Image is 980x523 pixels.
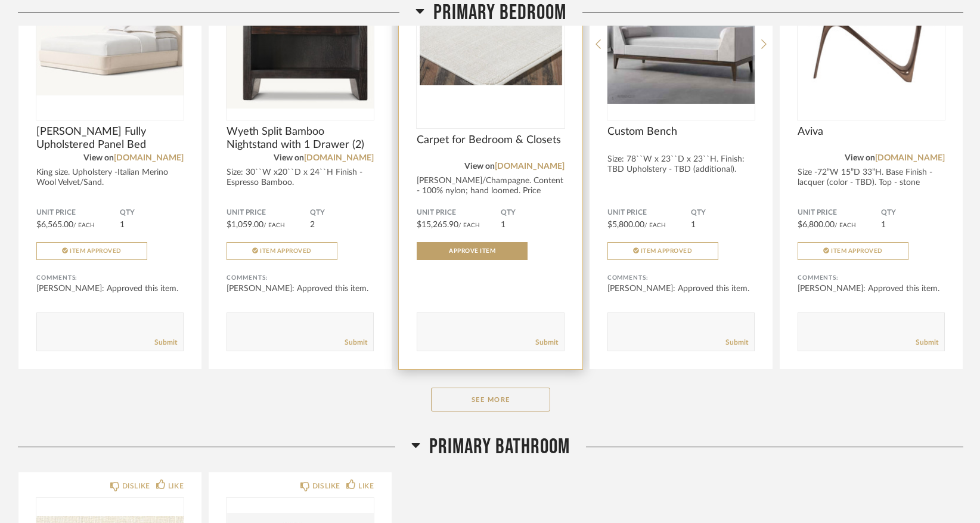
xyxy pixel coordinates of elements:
[36,283,184,295] div: [PERSON_NAME]: Approved this item.
[798,283,945,295] div: [PERSON_NAME]: Approved this item.
[120,221,125,229] span: 1
[458,222,480,228] span: / Each
[644,222,666,228] span: / Each
[227,272,374,284] div: Comments:
[310,208,374,218] span: QTY
[154,338,177,348] a: Submit
[227,283,374,295] div: [PERSON_NAME]: Approved this item.
[73,222,95,228] span: / Each
[607,283,755,295] div: [PERSON_NAME]: Approved this item.
[36,272,184,284] div: Comments:
[168,480,184,492] div: LIKE
[725,338,748,348] a: Submit
[358,480,374,492] div: LIKE
[845,154,875,162] span: View on
[36,242,147,260] button: Item Approved
[607,208,691,218] span: Unit Price
[607,221,644,229] span: $5,800.00
[607,272,755,284] div: Comments:
[312,480,340,492] div: DISLIKE
[122,480,150,492] div: DISLIKE
[263,222,285,228] span: / Each
[36,208,120,218] span: Unit Price
[691,221,696,229] span: 1
[798,208,881,218] span: Unit Price
[429,434,570,460] span: Primary Bathroom
[831,248,883,254] span: Item Approved
[501,208,565,218] span: QTY
[227,125,374,151] span: Wyeth Split Bamboo Nightstand with 1 Drawer (2)
[36,168,184,188] div: King size. Upholstery -Italian Merino Wool Velvet/Sand.
[227,168,374,188] div: Size: 30``W x20``D x 24``H Finish - Espresso Bamboo.
[417,134,564,147] span: Carpet for Bedroom & Closets
[875,154,945,162] a: [DOMAIN_NAME]
[431,388,550,411] button: See More
[417,242,528,260] button: Approve Item
[535,338,558,348] a: Submit
[798,272,945,284] div: Comments:
[798,125,945,138] span: Aviva
[798,168,945,198] div: Size -72”W 15”D 33”H. Base Finish - lacquer (color - TBD). Top - stone (TBD...
[464,162,495,171] span: View on
[607,242,718,260] button: Item Approved
[310,221,315,229] span: 2
[417,208,500,218] span: Unit Price
[304,154,374,162] a: [DOMAIN_NAME]
[227,221,263,229] span: $1,059.00
[120,208,184,218] span: QTY
[417,221,458,229] span: $15,265.90
[274,154,304,162] span: View on
[114,154,184,162] a: [DOMAIN_NAME]
[835,222,856,228] span: / Each
[607,125,755,138] span: Custom Bench
[501,221,505,229] span: 1
[607,154,755,175] div: Size: 78``W x 23``D x 23``H. Finish: TBD Upholstery - TBD (additional).
[345,338,367,348] a: Submit
[495,162,565,171] a: [DOMAIN_NAME]
[798,221,835,229] span: $6,800.00
[641,248,693,254] span: Item Approved
[449,248,495,254] span: Approve Item
[36,221,73,229] span: $6,565.00
[881,208,945,218] span: QTY
[916,338,938,348] a: Submit
[260,248,312,254] span: Item Approved
[691,208,755,218] span: QTY
[36,125,184,151] span: [PERSON_NAME] Fully Upholstered Panel Bed
[227,242,337,260] button: Item Approved
[881,221,886,229] span: 1
[417,176,564,206] div: [PERSON_NAME]/Champagne. Content - 100% nylon; hand loomed. Price includes del...
[70,248,122,254] span: Item Approved
[83,154,114,162] span: View on
[798,242,908,260] button: Item Approved
[227,208,310,218] span: Unit Price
